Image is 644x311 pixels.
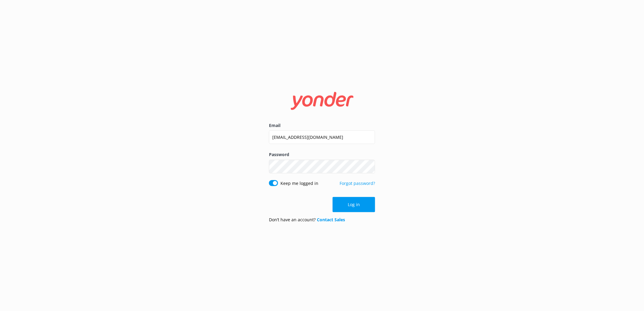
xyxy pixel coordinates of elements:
[269,122,375,129] label: Email
[269,216,345,223] p: Don’t have an account?
[340,180,375,186] a: Forgot password?
[317,217,345,222] a: Contact Sales
[269,151,375,158] label: Password
[269,130,375,144] input: user@emailaddress.com
[333,197,375,212] button: Log in
[280,180,318,187] label: Keep me logged in
[363,160,375,172] button: Show password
